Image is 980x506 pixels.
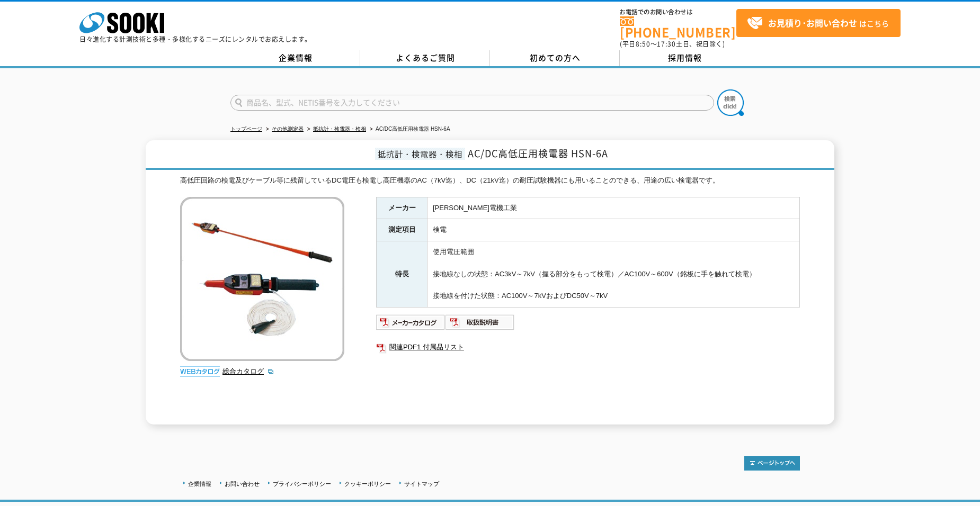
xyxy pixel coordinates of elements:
a: 企業情報 [230,50,360,66]
a: 関連PDF1 付属品リスト [376,340,800,354]
span: はこちら [747,15,889,31]
span: AC/DC高低圧用検電器 HSN-6A [468,146,608,160]
a: [PHONE_NUMBER] [620,16,736,38]
a: 総合カタログ [222,367,274,375]
th: メーカー [377,197,427,219]
input: 商品名、型式、NETIS番号を入力してください [230,95,714,111]
img: 取扱説明書 [446,314,515,331]
a: 企業情報 [188,481,211,487]
a: 採用情報 [620,50,750,66]
span: 抵抗計・検電器・検相 [375,148,465,160]
a: プライバシーポリシー [273,481,331,487]
img: トップページへ [744,456,800,471]
a: よくあるご質問 [360,50,490,66]
td: [PERSON_NAME]電機工業 [427,197,800,219]
img: webカタログ [180,366,220,377]
a: 抵抗計・検電器・検相 [313,126,366,132]
th: 特長 [377,241,427,308]
a: 取扱説明書 [446,321,515,329]
span: (平日 ～ 土日、祝日除く) [620,39,725,49]
img: メーカーカタログ [376,314,446,331]
strong: お見積り･お問い合わせ [768,16,857,29]
td: 使用電圧範囲 接地線なしの状態：AC3kV～7kV（握る部分をもって検電）／AC100V～600V（銘板に手を触れて検電） 接地線を付けた状態：AC100V～7kVおよびDC50V～7kV [427,241,800,308]
div: 高低圧回路の検電及びケーブル等に残留しているDC電圧も検電し高圧機器のAC（7kV迄）、DC（21kV迄）の耐圧試験機器にも用いることのできる、用途の広い検電器です。 [180,175,800,186]
a: 初めての方へ [490,50,620,66]
a: サイトマップ [404,481,439,487]
img: btn_search.png [717,89,744,116]
span: 17:30 [657,39,676,49]
a: お問い合わせ [225,481,260,487]
a: お見積り･お問い合わせはこちら [736,9,901,37]
th: 測定項目 [377,219,427,241]
span: 初めての方へ [530,52,581,64]
a: その他測定器 [272,126,304,132]
a: クッキーポリシー [344,481,391,487]
img: AC/DC高低圧用検電器 HSN-6A [180,197,344,361]
a: メーカーカタログ [376,321,446,329]
span: 8:50 [636,39,651,49]
span: お電話でのお問い合わせは [620,9,736,15]
li: AC/DC高低圧用検電器 HSN-6A [368,124,450,135]
a: トップページ [230,126,262,132]
p: 日々進化する計測技術と多種・多様化するニーズにレンタルでお応えします。 [79,36,311,42]
td: 検電 [427,219,800,241]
